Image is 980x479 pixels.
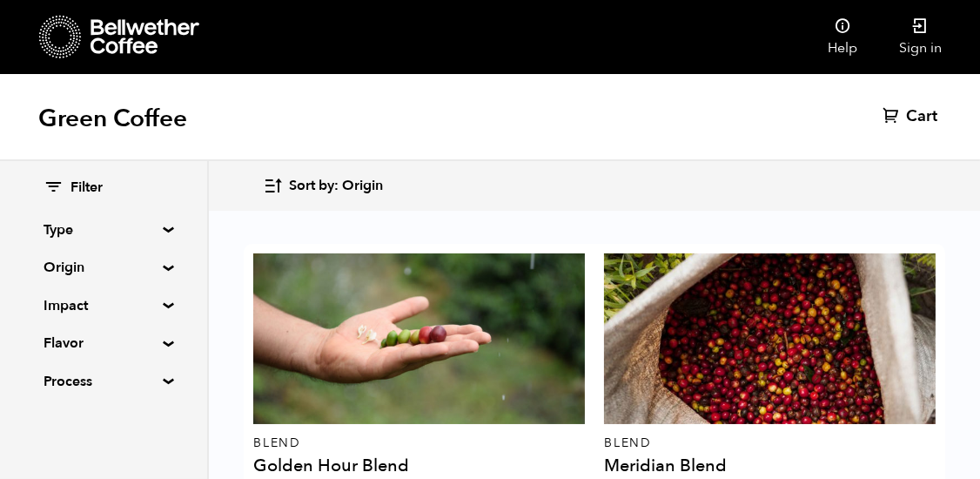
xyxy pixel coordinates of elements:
span: Filter [70,179,103,198]
summary: Flavor [44,333,164,354]
summary: Process [44,371,164,392]
span: Sort by: Origin [289,177,383,196]
button: Sort by: Origin [263,165,383,206]
summary: Origin [44,257,164,278]
h4: Golden Hour Blend [253,457,585,475]
p: Blend [604,437,936,449]
h4: Meridian Blend [604,457,936,475]
h1: Green Coffee [38,103,187,134]
p: Blend [253,437,585,449]
a: Cart [883,106,942,127]
summary: Type [44,219,164,240]
span: Cart [906,106,937,127]
summary: Impact [44,295,164,316]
